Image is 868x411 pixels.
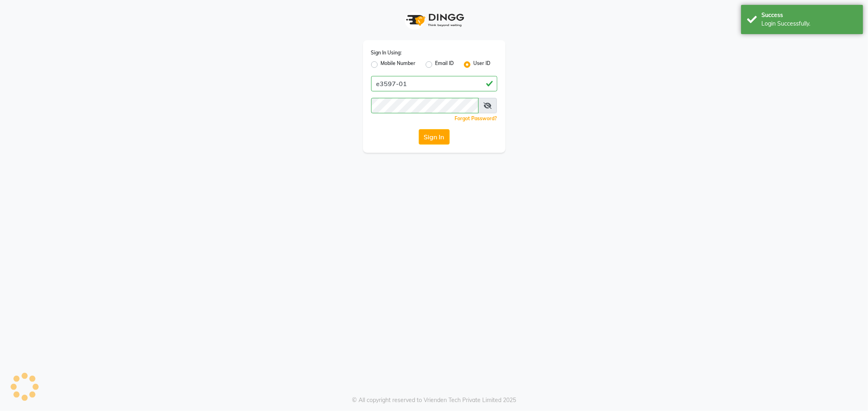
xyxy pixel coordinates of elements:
[435,60,454,69] label: Email ID
[402,8,467,32] img: logo1.svg
[371,76,497,91] input: Username
[419,129,450,145] button: Sign In
[381,60,416,69] label: Mobile Number
[474,60,491,69] label: User ID
[761,19,857,28] div: Login Successfully.
[761,11,857,19] div: Success
[455,115,497,121] a: Forgot Password?
[371,49,402,56] label: Sign In Using:
[371,98,479,113] input: Username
